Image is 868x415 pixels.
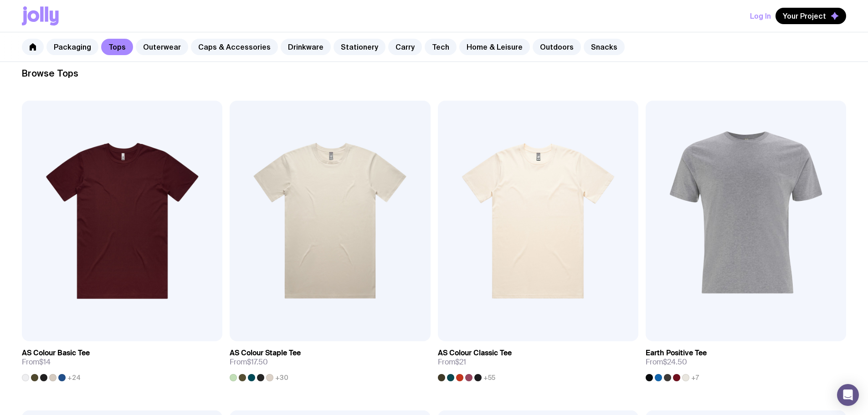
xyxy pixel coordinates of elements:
a: Home & Leisure [459,39,530,55]
div: Open Intercom Messenger [837,384,859,406]
span: Your Project [783,11,826,20]
span: $14 [39,357,51,367]
h3: AS Colour Classic Tee [438,348,512,358]
a: Caps & Accessories [191,39,278,55]
span: $21 [455,357,466,367]
span: $17.50 [247,357,268,367]
span: +30 [275,374,288,381]
span: +24 [67,374,81,381]
span: +7 [691,374,699,381]
a: Tech [425,39,457,55]
a: Snacks [584,39,625,55]
a: Drinkware [281,39,331,55]
a: Carry [388,39,422,55]
button: Log In [750,8,771,24]
span: From [230,358,268,367]
span: From [438,358,466,367]
h3: AS Colour Staple Tee [230,348,301,358]
span: From [22,358,51,367]
a: Outerwear [136,39,188,55]
button: Your Project [776,8,846,24]
a: Tops [101,39,133,55]
a: Stationery [334,39,385,55]
h3: AS Colour Basic Tee [22,348,90,358]
h2: Browse Tops [22,68,846,79]
a: AS Colour Basic TeeFrom$14+24 [22,341,222,381]
span: $24.50 [663,357,687,367]
a: Earth Positive TeeFrom$24.50+7 [646,341,846,381]
a: Outdoors [533,39,581,55]
h3: Earth Positive Tee [646,348,707,358]
span: From [646,358,687,367]
a: AS Colour Staple TeeFrom$17.50+30 [230,341,430,381]
a: AS Colour Classic TeeFrom$21+55 [438,341,638,381]
a: Packaging [46,39,98,55]
span: +55 [483,374,495,381]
